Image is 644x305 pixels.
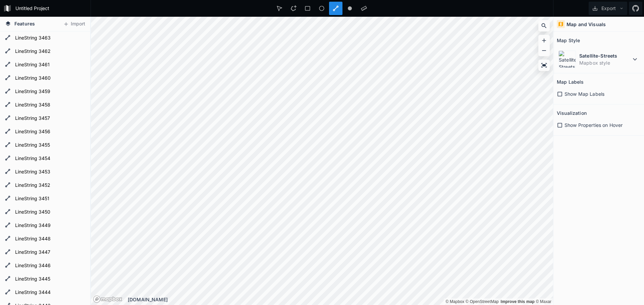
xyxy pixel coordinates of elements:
[536,299,552,304] a: Maxar
[579,52,631,59] dt: Satellite-Streets
[93,295,122,303] a: Mapbox logo
[128,296,553,303] div: [DOMAIN_NAME]
[558,51,576,68] img: Satellite-Streets
[557,35,580,46] h2: Map Style
[567,21,606,28] h4: Map and Visuals
[557,77,584,87] h2: Map Labels
[500,299,535,304] a: Map feedback
[557,108,587,118] h2: Visualization
[466,299,499,304] a: OpenStreetMap
[565,122,623,129] span: Show Properties on Hover
[60,19,89,29] button: Import
[14,20,35,27] span: Features
[445,299,464,304] a: Mapbox
[589,2,627,15] button: Export
[565,90,604,97] span: Show Map Labels
[579,59,631,66] dd: Mapbox style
